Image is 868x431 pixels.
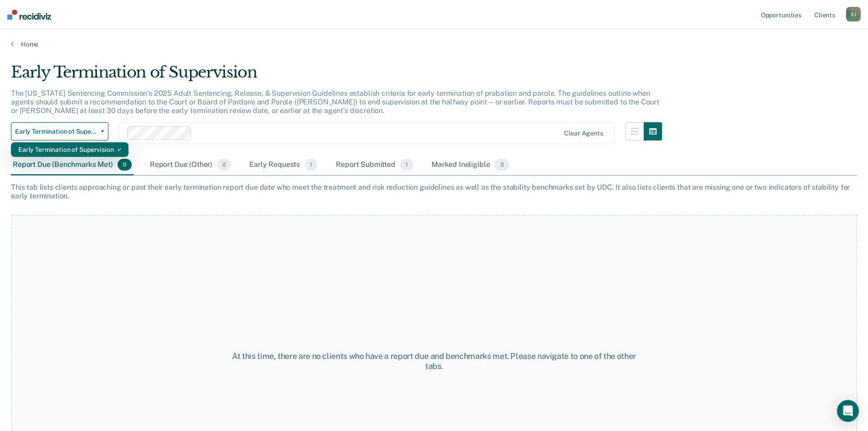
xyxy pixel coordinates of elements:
[148,155,233,175] div: Report Due (Other)0
[837,400,859,422] div: Open Intercom Messenger
[11,122,108,140] button: Early Termination of Supervision
[18,142,121,157] div: Early Termination of Supervision
[217,159,231,171] span: 0
[400,159,413,171] span: 1
[334,155,415,175] div: Report Submitted1
[11,155,134,175] div: Report Due (Benchmarks Met)0
[430,155,511,175] div: Marked Ineligible3
[223,351,646,371] div: At this time, there are no clients who have a report due and benchmarks met. Please navigate to o...
[11,89,659,115] p: The [US_STATE] Sentencing Commission’s 2025 Adult Sentencing, Release, & Supervision Guidelines e...
[494,159,509,171] span: 3
[11,40,857,48] a: Home
[7,10,51,20] img: Recidiviz
[304,159,318,171] span: 1
[118,159,132,171] span: 0
[846,7,861,21] button: SJ
[11,183,857,200] div: This tab lists clients approaching or past their early termination report due date who meet the t...
[11,63,662,89] div: Early Termination of Supervision
[564,130,603,137] div: Clear agents
[846,7,861,21] div: S J
[247,155,319,175] div: Early Requests1
[15,128,97,135] span: Early Termination of Supervision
